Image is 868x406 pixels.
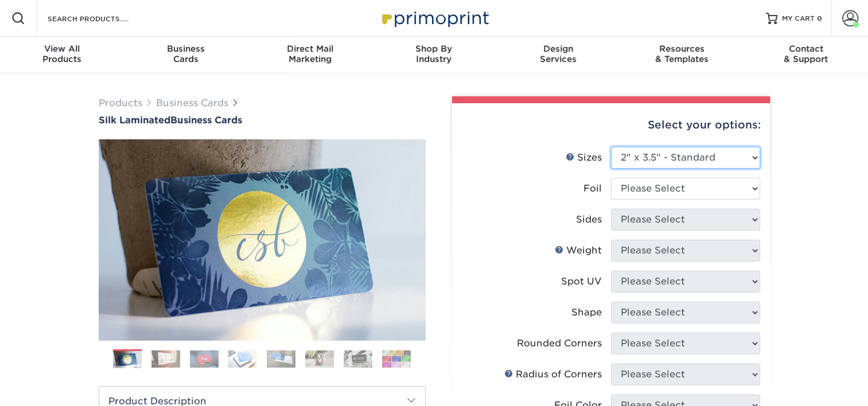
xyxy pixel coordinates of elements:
span: Business [124,44,248,54]
img: Business Cards 04 [228,350,257,368]
span: Shop By [372,44,496,54]
div: Cards [124,44,248,64]
span: Silk Laminated [99,115,170,126]
img: Business Cards 03 [190,350,219,368]
div: Rounded Corners [517,337,602,350]
a: Shop ByIndustry [372,37,496,73]
div: & Support [744,44,868,64]
div: Foil [583,182,602,196]
a: BusinessCards [124,37,248,73]
a: Business Cards [156,97,228,108]
img: Business Cards 01 [113,345,142,374]
span: MY CART [782,14,815,24]
div: Shape [571,306,602,319]
a: Contact& Support [744,37,868,73]
div: Services [496,44,620,64]
div: Radius of Corners [504,368,602,381]
h1: Business Cards [99,115,426,126]
span: Contact [744,44,868,54]
div: Spot UV [561,275,602,288]
div: Weight [555,244,602,257]
img: Business Cards 08 [382,350,411,368]
img: Business Cards 05 [267,350,295,368]
div: Sizes [566,151,602,165]
img: Business Cards 07 [344,350,372,368]
a: Products [99,97,142,108]
span: Resources [620,44,744,54]
img: Business Cards 06 [305,350,334,368]
a: DesignServices [496,37,620,73]
div: Sides [576,213,602,227]
img: Business Cards 02 [151,350,180,368]
span: Direct Mail [248,44,372,54]
img: Primoprint [377,6,492,30]
a: Resources& Templates [620,37,744,73]
span: 0 [817,14,822,22]
img: Silk Laminated 01 [99,76,426,403]
input: SEARCH PRODUCTS..... [46,11,158,25]
a: Silk LaminatedBusiness Cards [99,115,426,126]
div: & Templates [620,44,744,64]
div: Industry [372,44,496,64]
a: Direct MailMarketing [248,37,372,73]
div: Select your options: [461,103,761,147]
div: Marketing [248,44,372,64]
span: Design [496,44,620,54]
